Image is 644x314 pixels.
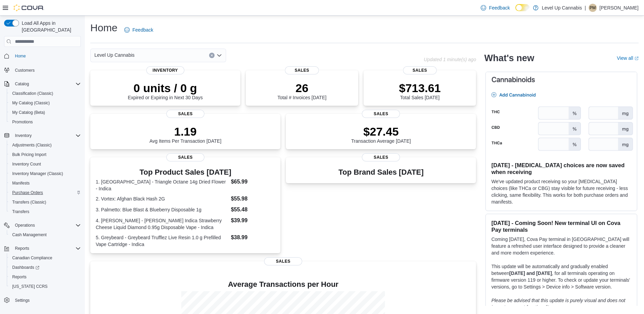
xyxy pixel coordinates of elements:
[96,234,228,248] dt: 5. Greybeard - Greybeard Trufflez Live Resin 1.0 g Prefilled Vape Cartridge - Indica
[491,178,631,205] p: We've updated product receiving so your [MEDICAL_DATA] choices (like THCa or CBG) stay visible fo...
[10,208,32,216] a: Transfers
[12,80,32,88] button: Catalog
[12,232,47,238] span: Cash Management
[491,263,631,290] p: This update will be automatically and gradually enabled between , for all terminals operating on ...
[277,81,326,100] div: Total # Invoices [DATE]
[10,282,81,291] span: Washington CCRS
[1,295,84,305] button: Settings
[10,99,53,107] a: My Catalog (Classic)
[96,168,275,176] h3: Top Product Sales [DATE]
[231,233,275,242] dd: $38.99
[12,284,48,289] span: [US_STATE] CCRS
[542,4,582,12] p: Level Up Cannabis
[15,68,35,73] span: Customers
[7,253,84,263] button: Canadian Compliance
[10,118,36,126] a: Promotions
[600,4,639,12] p: [PERSON_NAME]
[96,217,228,231] dt: 4. [PERSON_NAME] - [PERSON_NAME] Indica Strawberry Cheese Liquid Diamond 0.95g Disposable Vape - ...
[94,51,134,59] span: Level Up Cannabis
[10,198,81,206] span: Transfers (Classic)
[12,152,47,157] span: Bulk Pricing Import
[617,55,639,61] a: View allExternal link
[209,53,215,58] button: Clear input
[10,170,81,178] span: Inventory Manager (Classic)
[1,131,84,140] button: Inventory
[351,125,411,144] div: Transaction Average [DATE]
[12,110,45,115] span: My Catalog (Beta)
[12,161,41,167] span: Inventory Count
[10,179,32,187] a: Manifests
[231,206,275,214] dd: $55.48
[7,140,84,150] button: Adjustments (Classic)
[362,110,400,118] span: Sales
[122,23,156,37] a: Feedback
[166,110,204,118] span: Sales
[7,178,84,188] button: Manifests
[14,4,44,11] img: Cova
[7,108,84,117] button: My Catalog (Beta)
[12,209,29,214] span: Transfers
[338,168,424,176] h3: Top Brand Sales [DATE]
[15,246,29,251] span: Reports
[10,118,81,126] span: Promotions
[489,4,510,11] span: Feedback
[285,66,319,74] span: Sales
[10,160,81,168] span: Inventory Count
[12,221,81,229] span: Operations
[585,4,586,12] p: |
[96,178,228,192] dt: 1. [GEOGRAPHIC_DATA] - Triangle Octane 14g Dried Flower - Indica
[12,119,33,125] span: Promotions
[12,180,30,186] span: Manifests
[7,272,84,282] button: Reports
[12,296,81,304] span: Settings
[491,162,631,175] h3: [DATE] - [MEDICAL_DATA] choices are now saved when receiving
[10,160,44,168] a: Inventory Count
[589,4,597,12] div: Patrick McGinley
[15,53,26,59] span: Home
[10,151,81,159] span: Bulk Pricing Import
[231,216,275,225] dd: $39.99
[10,208,81,216] span: Transfers
[10,151,49,159] a: Bulk Pricing Import
[15,81,29,87] span: Catalog
[12,255,52,261] span: Canadian Compliance
[7,197,84,207] button: Transfers (Classic)
[399,81,441,95] p: $713.61
[7,188,84,197] button: Purchase Orders
[1,65,84,75] button: Customers
[12,274,26,280] span: Reports
[10,273,29,281] a: Reports
[12,244,81,252] span: Reports
[10,108,81,117] span: My Catalog (Beta)
[7,169,84,178] button: Inventory Manager (Classic)
[7,207,84,216] button: Transfers
[12,91,53,96] span: Classification (Classic)
[10,231,49,239] a: Cash Management
[362,153,400,161] span: Sales
[509,271,552,276] strong: [DATE] and [DATE]
[12,199,46,205] span: Transfers (Classic)
[10,108,48,117] a: My Catalog (Beta)
[12,142,52,148] span: Adjustments (Classic)
[7,89,84,98] button: Classification (Classic)
[10,282,50,291] a: [US_STATE] CCRS
[7,98,84,108] button: My Catalog (Classic)
[217,53,222,58] button: Open list of options
[12,244,32,252] button: Reports
[12,171,63,176] span: Inventory Manager (Classic)
[90,21,117,35] h1: Home
[10,170,66,178] a: Inventory Manager (Classic)
[96,195,228,202] dt: 2. Vortex: Afghan Black Hash 2G
[132,27,153,33] span: Feedback
[10,273,81,281] span: Reports
[10,254,55,262] a: Canadian Compliance
[491,236,631,256] p: Coming [DATE], Cova Pay terminal in [GEOGRAPHIC_DATA] will feature a refreshed user interface des...
[478,1,512,15] a: Feedback
[12,100,50,106] span: My Catalog (Classic)
[1,51,84,61] button: Home
[7,150,84,159] button: Bulk Pricing Import
[491,220,631,233] h3: [DATE] - Coming Soon! New terminal UI on Cova Pay terminals
[12,52,81,60] span: Home
[10,198,49,206] a: Transfers (Classic)
[484,53,534,64] h2: What's new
